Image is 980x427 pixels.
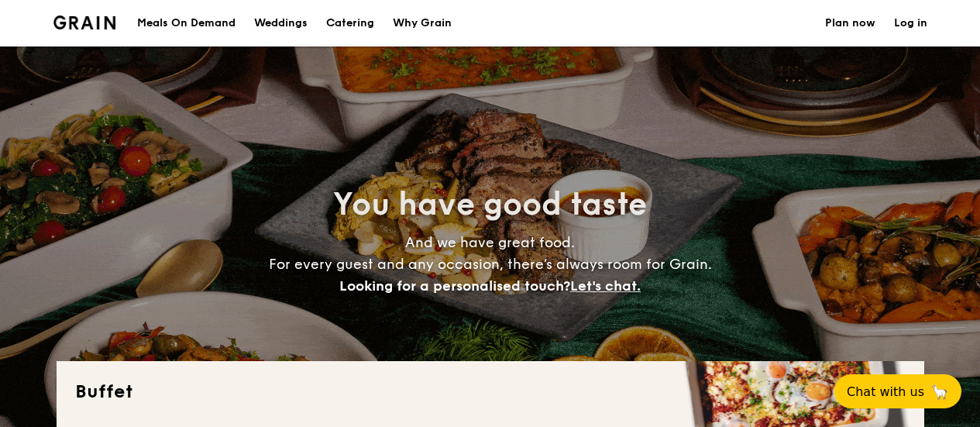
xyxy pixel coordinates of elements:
[834,374,961,408] button: Chat with us🦙
[339,277,570,294] span: Looking for a personalised touch?
[847,384,924,399] span: Chat with us
[53,15,116,29] img: Grain
[75,380,906,405] h2: Buffet
[570,277,641,294] span: Let's chat.
[269,234,712,294] span: And we have great food. For every guest and any occasion, there’s always room for Grain.
[333,186,647,223] span: You have good taste
[930,383,949,401] span: 🦙
[53,15,116,29] a: Logotype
